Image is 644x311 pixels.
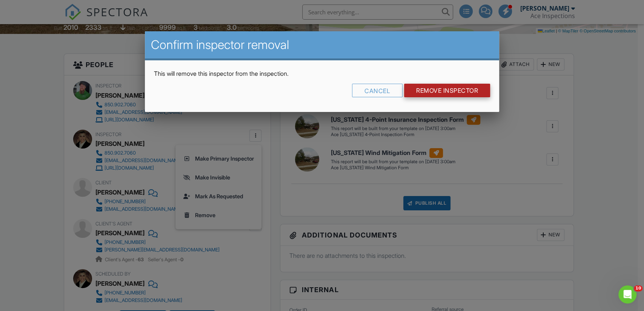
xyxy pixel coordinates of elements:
[634,285,642,291] span: 10
[151,37,493,52] h2: Confirm inspector removal
[618,285,636,303] iframe: Intercom live chat
[154,69,490,78] p: This will remove this inspector from the inspection.
[404,84,490,97] input: Remove Inspector
[352,84,403,97] div: Cancel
